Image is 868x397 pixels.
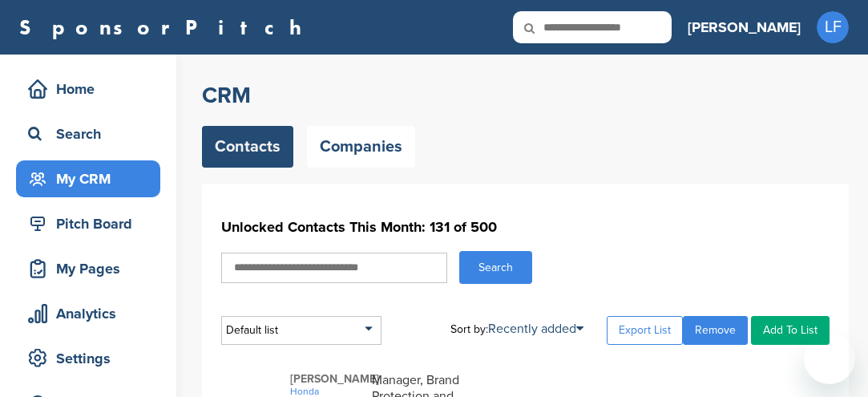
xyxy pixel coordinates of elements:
span: LF [817,11,849,43]
a: Analytics [16,295,160,332]
h1: Unlocked Contacts This Month: 131 of 500 [221,213,830,241]
a: Export List [607,316,683,345]
a: Companies [307,126,415,168]
div: Search [24,120,160,148]
a: Contacts [202,126,293,168]
span: [PERSON_NAME] [290,372,364,386]
a: [PERSON_NAME] [688,10,801,45]
a: Home [16,71,160,107]
a: SponsorPitch [19,17,312,38]
button: Search [459,251,532,284]
a: Add To List [751,316,830,345]
div: My CRM [24,164,160,193]
a: Settings [16,340,160,377]
iframe: Button to launch messaging window [804,333,855,384]
a: Pitch Board [16,205,160,242]
div: My Pages [24,254,160,283]
div: Pitch Board [24,209,160,238]
a: Recently added [488,321,583,337]
a: Search [16,115,160,152]
h3: [PERSON_NAME] [688,16,801,38]
div: Home [24,75,160,103]
a: Honda [290,386,364,397]
div: Settings [24,344,160,373]
div: Default list [221,316,382,345]
a: My CRM [16,160,160,197]
h2: CRM [202,81,849,110]
div: Analytics [24,299,160,328]
a: Remove [683,316,748,345]
div: Sort by: [450,322,583,335]
a: My Pages [16,250,160,287]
